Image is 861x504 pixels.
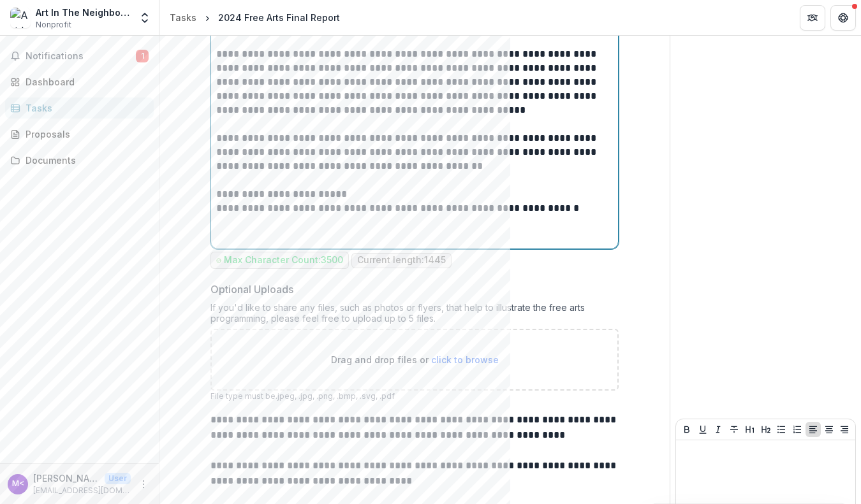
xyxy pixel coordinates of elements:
[210,391,619,402] p: File type must be .jpeg, .jpg, .png, .bmp, .svg, .pdf
[26,101,143,115] div: Tasks
[105,473,131,484] p: User
[165,8,345,27] nav: breadcrumb
[26,75,143,89] div: Dashboard
[170,11,196,24] div: Tasks
[695,422,710,437] button: Underline
[331,353,499,366] p: Drag and drop files or
[12,480,24,488] div: Mollie Burke <artintheneighborhoodvt@gmail.com>
[800,5,825,31] button: Partners
[742,422,758,437] button: Heading 1
[806,422,821,437] button: Align Left
[5,150,154,171] a: Documents
[837,422,852,437] button: Align Right
[774,422,789,437] button: Bullet List
[36,6,131,19] div: Art In The Neighborhood
[5,71,154,92] a: Dashboard
[136,477,151,492] button: More
[224,255,343,266] p: Max Character Count: 3500
[210,302,619,329] div: If you'd like to share any files, such as photos or flyers, that help to illustrate the free arts...
[357,255,446,266] p: Current length: 1445
[679,422,695,437] button: Bold
[830,5,856,31] button: Get Help
[758,422,774,437] button: Heading 2
[26,127,143,141] div: Proposals
[726,422,742,437] button: Strike
[136,5,154,31] button: Open entity switcher
[26,51,136,62] span: Notifications
[710,422,726,437] button: Italicize
[431,354,499,365] span: click to browse
[5,124,154,145] a: Proposals
[33,472,99,485] p: [PERSON_NAME] <[EMAIL_ADDRESS][DOMAIN_NAME]>
[821,422,837,437] button: Align Center
[165,8,202,27] a: Tasks
[10,8,31,28] img: Art In The Neighborhood
[136,50,149,62] span: 1
[33,485,131,496] p: [EMAIL_ADDRESS][DOMAIN_NAME]
[26,154,143,167] div: Documents
[5,46,154,66] button: Notifications1
[210,282,293,297] p: Optional Uploads
[790,422,805,437] button: Ordered List
[5,97,154,119] a: Tasks
[36,19,71,31] span: Nonprofit
[218,11,340,24] div: 2024 Free Arts Final Report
